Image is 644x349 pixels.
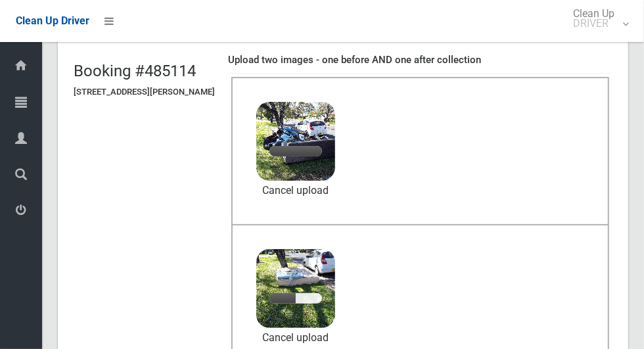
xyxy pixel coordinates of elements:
[74,87,215,97] h5: [STREET_ADDRESS][PERSON_NAME]
[573,18,614,28] small: DRIVER
[16,11,89,31] a: Clean Up Driver
[16,14,89,27] span: Clean Up Driver
[566,9,628,28] span: Clean Up
[256,328,335,348] a: Cancel upload
[256,181,335,200] a: Cancel upload
[228,55,612,66] h4: Upload two images - one before AND one after collection
[74,62,215,80] h2: Booking #485114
